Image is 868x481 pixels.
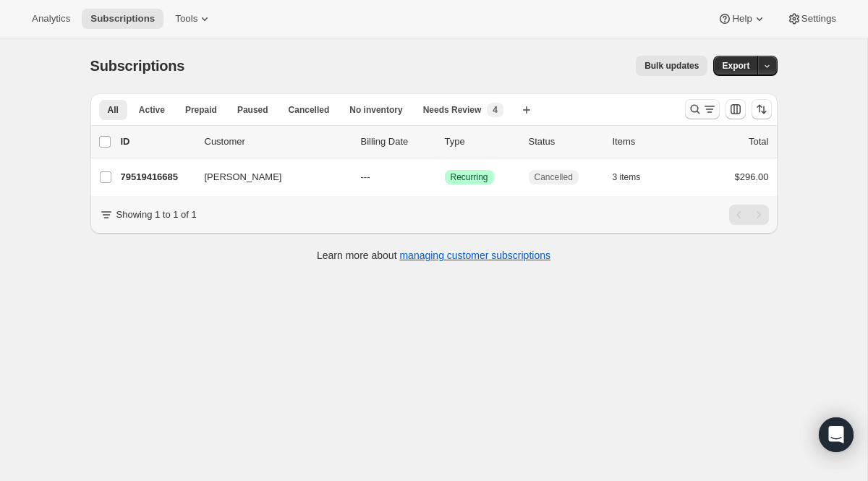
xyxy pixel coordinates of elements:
p: Billing Date [361,135,433,149]
span: Tools [175,13,197,25]
button: Create new view [515,100,538,120]
span: Cancelled [289,104,330,116]
p: Showing 1 to 1 of 1 [116,208,197,222]
button: 3 items [613,167,657,187]
button: Tools [166,9,221,29]
button: Help [709,9,775,29]
span: 3 items [613,171,641,183]
button: Search and filter results [685,99,720,119]
span: Settings [801,13,836,25]
span: Paused [237,104,268,116]
span: Active [139,104,165,116]
button: Analytics [23,9,79,29]
span: No inventory [349,104,402,116]
span: Recurring [451,171,488,183]
div: 79519416685[PERSON_NAME]---SuccessRecurringCancelled3 items$296.00 [121,167,769,187]
span: Cancelled [535,171,573,183]
span: --- [361,171,370,182]
div: Open Intercom Messenger [819,417,854,452]
p: Total [749,135,768,149]
button: Customize table column order and visibility [726,99,746,119]
button: Bulk updates [636,56,707,76]
nav: Pagination [729,205,769,225]
div: Type [445,135,517,149]
span: Needs Review [423,104,482,116]
span: Bulk updates [644,60,699,72]
div: IDCustomerBilling DateTypeStatusItemsTotal [121,135,769,149]
span: [PERSON_NAME] [205,170,282,184]
button: [PERSON_NAME] [196,166,341,189]
span: Subscriptions [90,58,185,74]
button: Settings [778,9,845,29]
span: Analytics [32,13,70,25]
button: Export [713,56,758,76]
p: Status [529,135,601,149]
span: Export [722,60,749,72]
span: 4 [493,104,498,116]
span: $296.00 [735,171,769,182]
span: Help [732,13,752,25]
button: Sort the results [752,99,772,119]
p: Customer [205,135,349,149]
div: Items [613,135,685,149]
span: All [108,104,119,116]
a: managing customer subscriptions [399,250,550,261]
p: Learn more about [317,248,550,263]
span: Prepaid [185,104,217,116]
button: Subscriptions [82,9,163,29]
p: ID [121,135,193,149]
span: Subscriptions [90,13,155,25]
p: 79519416685 [121,170,193,184]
